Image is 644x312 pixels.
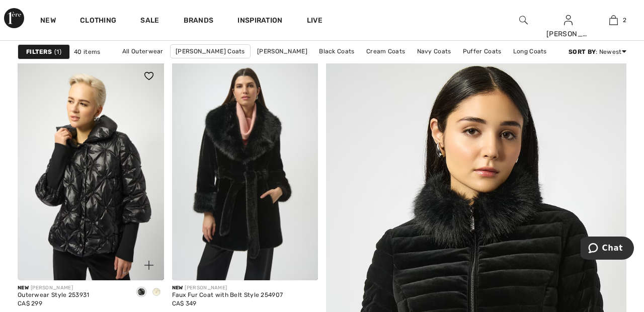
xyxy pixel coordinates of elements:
[184,16,214,27] a: Brands
[26,47,52,56] strong: Filters
[314,45,359,58] a: Black Coats
[458,45,507,58] a: Puffer Coats
[237,16,282,27] span: Inspiration
[18,292,90,299] div: Outerwear Style 253931
[40,16,56,27] a: New
[140,16,159,27] a: Sale
[170,44,251,58] a: [PERSON_NAME] Coats
[80,16,116,27] a: Clothing
[74,47,100,56] span: 40 items
[623,16,626,25] span: 2
[564,15,573,25] a: Sign In
[149,284,164,301] div: Winter White
[581,237,634,262] iframe: Opens a widget where you can chat to one of our agents
[172,300,197,307] span: CA$ 349
[172,284,283,292] div: [PERSON_NAME]
[607,72,616,80] img: heart_black_full.svg
[298,72,307,80] img: heart_black_full.svg
[519,14,528,26] img: search the website
[18,284,90,292] div: [PERSON_NAME]
[609,14,618,26] img: My Bag
[591,14,635,26] a: 2
[18,285,29,291] span: New
[564,14,573,26] img: My Info
[144,72,153,80] img: heart_black_full.svg
[54,47,61,56] span: 1
[298,261,307,270] img: plus_v2.svg
[134,284,149,301] div: Black
[117,45,169,58] a: All Outerwear
[546,29,591,39] div: [PERSON_NAME]
[361,45,410,58] a: Cream Coats
[252,45,312,58] a: [PERSON_NAME]
[569,47,626,56] div: : Newest
[18,61,164,280] img: Joseph Ribkoff Outerwear Style 253931. Black
[508,45,552,58] a: Long Coats
[4,8,24,28] img: 1ère Avenue
[172,61,318,280] img: Faux Fur Coat with Belt Style 254907. Black
[172,292,283,299] div: Faux Fur Coat with Belt Style 254907
[144,261,153,270] img: plus_v2.svg
[18,300,42,307] span: CA$ 299
[172,285,183,291] span: New
[307,15,323,26] a: Live
[569,48,596,55] strong: Sort By
[412,45,456,58] a: Navy Coats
